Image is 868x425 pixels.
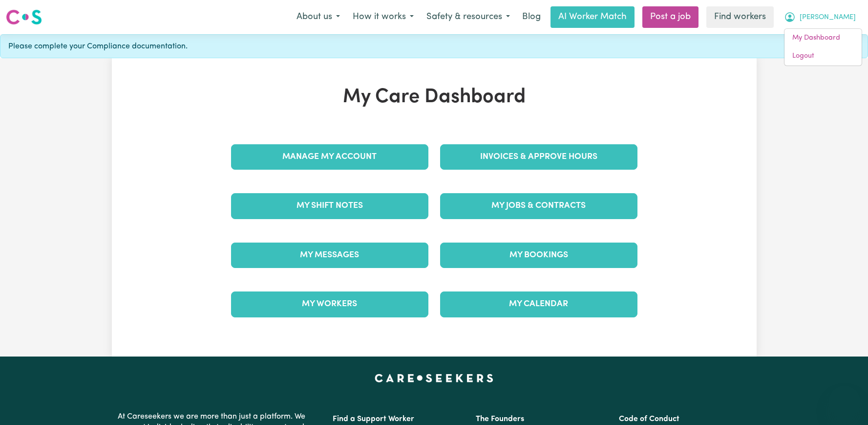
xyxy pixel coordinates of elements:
a: Code of Conduct [619,415,679,423]
a: My Calendar [440,291,637,317]
div: My Account [784,28,862,66]
span: Please complete your Compliance documentation. [8,41,188,52]
iframe: Button to launch messaging window [829,386,860,417]
img: Careseekers logo [6,8,42,26]
button: Safety & resources [420,7,516,27]
a: Careseekers logo [6,6,42,28]
a: Post a job [642,6,699,28]
a: Find a Support Worker [333,415,414,423]
span: [PERSON_NAME] [800,12,856,23]
button: My Account [778,7,862,27]
a: My Shift Notes [231,193,428,219]
a: The Founders [476,415,524,423]
a: Logout [784,47,862,66]
a: My Dashboard [784,29,862,47]
a: My Bookings [440,243,637,268]
a: AI Worker Match [550,6,635,28]
a: My Jobs & Contracts [440,193,637,219]
a: Careseekers home page [375,374,493,382]
a: Blog [516,6,547,28]
a: Invoices & Approve Hours [440,144,637,170]
a: Manage My Account [231,144,428,170]
button: About us [290,7,346,27]
a: My Messages [231,243,428,268]
button: How it works [346,7,420,27]
a: Find workers [706,6,774,28]
a: My Workers [231,291,428,317]
h1: My Care Dashboard [225,86,643,109]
